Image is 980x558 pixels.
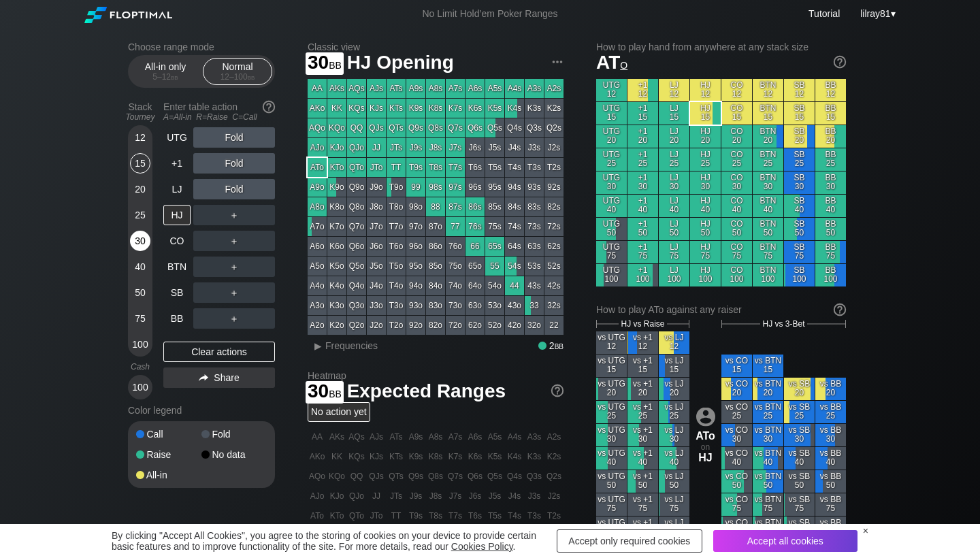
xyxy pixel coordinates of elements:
[465,118,485,137] div: Q6s
[347,118,366,137] div: QQ
[406,316,425,335] div: 92o
[596,52,627,73] span: AT
[130,308,150,329] div: 75
[808,8,840,19] a: Tutorial
[209,72,266,82] div: 12 – 100
[426,138,445,157] div: J8s
[201,450,267,459] div: No data
[406,257,425,276] div: 95o
[465,237,485,256] div: 66
[784,171,815,194] div: SB 30
[426,118,445,137] div: Q8s
[327,316,346,335] div: K2o
[367,158,386,177] div: JTo
[402,8,578,22] div: No Limit Hold’em Poker Ranges
[544,138,563,157] div: J2s
[863,525,868,536] div: ×
[347,197,366,216] div: Q8o
[620,56,627,71] span: o
[485,217,504,236] div: 75s
[753,195,783,217] div: BTN 40
[347,316,366,335] div: Q2o
[465,138,485,157] div: J6s
[525,158,544,177] div: T3s
[659,218,689,240] div: LJ 50
[596,148,627,171] div: UTG 25
[465,197,485,216] div: 86s
[485,158,504,177] div: T5s
[163,308,191,329] div: BB
[327,158,346,177] div: KTo
[193,127,275,148] div: Fold
[485,138,504,157] div: J5s
[485,276,504,295] div: 54o
[327,178,346,197] div: K9o
[505,178,524,197] div: 94s
[206,59,269,84] div: Normal
[248,72,255,82] span: bb
[367,178,386,197] div: J9o
[367,296,386,315] div: J3o
[659,264,689,286] div: LJ 100
[753,79,783,101] div: BTN 12
[387,237,406,256] div: T6o
[130,205,150,225] div: 25
[308,257,327,276] div: A5o
[446,99,465,118] div: K7s
[525,138,544,157] div: J3s
[387,276,406,295] div: T4o
[832,54,847,69] img: help.32db89a4.svg
[193,153,275,174] div: Fold
[367,79,386,98] div: AJs
[426,178,445,197] div: 98s
[659,148,689,171] div: LJ 25
[367,217,386,236] div: J7o
[406,79,425,98] div: A9s
[525,276,544,295] div: 43s
[544,217,563,236] div: 72s
[446,118,465,137] div: Q7s
[406,138,425,157] div: J9s
[446,138,465,157] div: J7s
[163,96,275,127] div: Enter table action
[465,257,485,276] div: 65o
[753,148,783,171] div: BTN 25
[465,276,485,295] div: 64o
[753,264,783,286] div: BTN 100
[387,316,406,335] div: T2o
[784,241,815,263] div: SB 75
[426,257,445,276] div: 85o
[446,237,465,256] div: 76o
[525,296,544,315] div: 33
[659,125,689,148] div: LJ 20
[446,178,465,197] div: 97s
[505,276,524,295] div: 44
[627,102,658,125] div: +1 15
[193,179,275,199] div: Fold
[505,237,524,256] div: 64s
[446,158,465,177] div: T7s
[308,42,563,52] h2: Classic view
[544,237,563,256] div: 62s
[544,257,563,276] div: 52s
[544,158,563,177] div: T2s
[84,7,171,23] img: Floptimal logo
[308,237,327,256] div: A6o
[784,125,815,148] div: SB 20
[525,257,544,276] div: 53s
[753,241,783,263] div: BTN 75
[721,125,752,148] div: CO 20
[171,72,178,82] span: bb
[426,276,445,295] div: 84o
[485,118,504,137] div: Q5s
[659,241,689,263] div: LJ 75
[347,237,366,256] div: Q6o
[505,79,524,98] div: A4s
[446,296,465,315] div: 73o
[163,127,191,148] div: UTG
[308,118,327,137] div: AQo
[721,79,752,101] div: CO 12
[163,231,191,251] div: CO
[857,6,897,21] div: ▾
[596,304,846,315] div: How to play ATo against any raiser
